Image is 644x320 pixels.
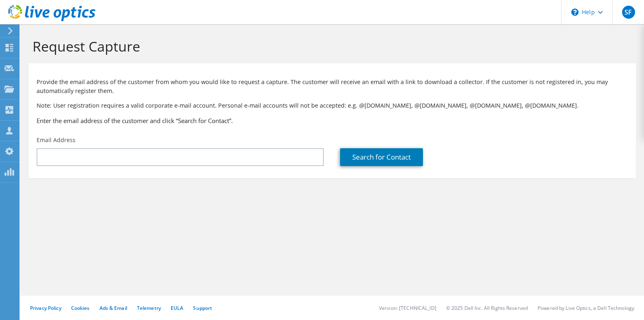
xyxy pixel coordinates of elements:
p: Provide the email address of the customer from whom you would like to request a capture. The cust... [37,78,628,95]
label: Email Address [37,136,76,144]
svg: \n [571,9,579,16]
a: EULA [171,305,183,311]
h3: Enter the email address of the customer and click “Search for Contact”. [37,116,628,125]
a: Telemetry [137,305,161,311]
li: Powered by Live Optics, a Dell Technology [538,305,634,311]
a: Privacy Policy [30,305,61,311]
li: © 2025 Dell Inc. All Rights Reserved [446,305,528,311]
a: Search for Contact [340,148,423,166]
a: Cookies [71,305,90,311]
li: Version: [TECHNICAL_ID] [379,305,436,311]
p: Note: User registration requires a valid corporate e-mail account. Personal e-mail accounts will ... [37,101,628,110]
span: SF [622,6,635,19]
h1: Request Capture [33,38,628,55]
a: Support [193,305,212,311]
a: Ads & Email [100,305,127,311]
